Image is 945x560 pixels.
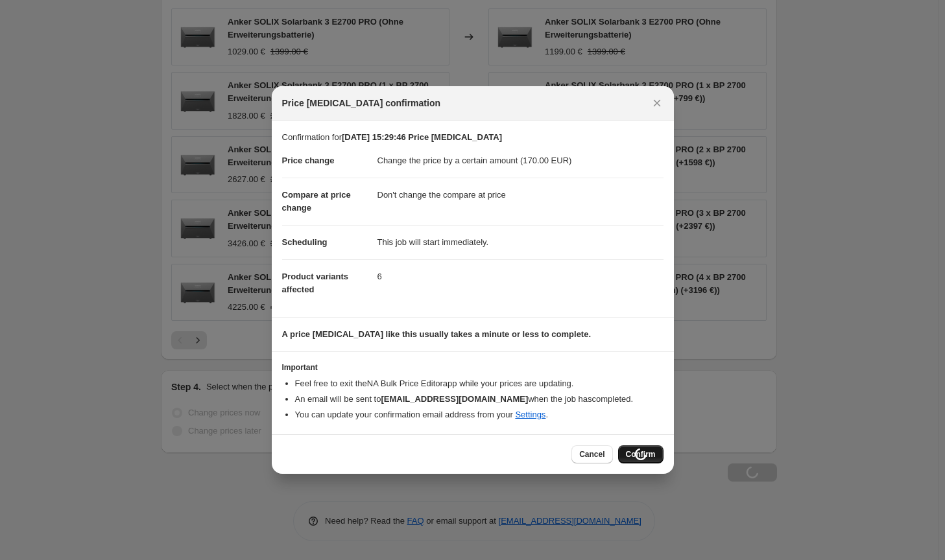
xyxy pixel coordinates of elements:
[282,362,664,373] h3: Important
[579,449,604,460] span: Cancel
[282,97,441,110] span: Price [MEDICAL_DATA] confirmation
[295,393,664,406] li: An email will be sent to when the job has completed .
[282,190,351,213] span: Compare at price change
[377,144,664,178] dd: Change the price by a certain amount (170.00 EUR)
[282,131,664,144] p: Confirmation for
[571,445,612,463] button: Cancel
[282,272,349,294] span: Product variants affected
[282,237,328,247] span: Scheduling
[648,94,666,112] button: Close
[377,259,664,294] dd: 6
[282,156,335,165] span: Price change
[381,394,528,404] b: [EMAIL_ADDRESS][DOMAIN_NAME]
[282,329,592,339] b: A price [MEDICAL_DATA] like this usually takes a minute or less to complete.
[377,178,664,212] dd: Don't change the compare at price
[342,132,502,142] b: [DATE] 15:29:46 Price [MEDICAL_DATA]
[295,408,664,421] li: You can update your confirmation email address from your .
[515,410,545,419] a: Settings
[377,225,664,259] dd: This job will start immediately.
[295,377,664,390] li: Feel free to exit the NA Bulk Price Editor app while your prices are updating.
